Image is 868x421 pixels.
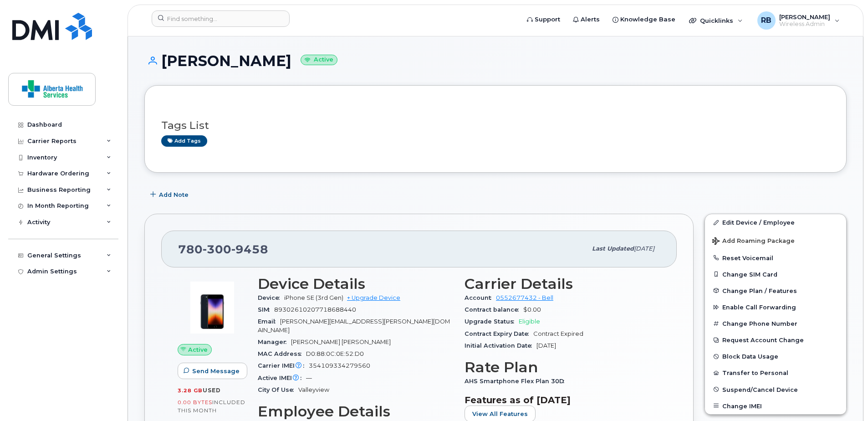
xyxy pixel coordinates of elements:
[258,350,306,357] span: MAC Address
[161,135,207,147] a: Add tags
[722,287,797,294] span: Change Plan / Features
[192,367,240,375] span: Send Message
[347,294,400,301] a: + Upgrade Device
[465,306,523,313] span: Contract balance
[144,53,847,69] h1: [PERSON_NAME]
[634,245,654,252] span: [DATE]
[188,345,208,354] span: Active
[301,55,337,65] small: Active
[519,318,540,325] span: Eligible
[274,306,356,313] span: 89302610207718688440
[705,282,846,299] button: Change Plan / Features
[258,403,454,420] h3: Employee Details
[705,266,846,282] button: Change SIM Card
[472,410,528,418] span: View All Features
[161,120,830,131] h3: Tags List
[185,280,240,335] img: image20231002-3703462-1angbar.jpeg
[159,190,189,199] span: Add Note
[258,375,306,381] span: Active IMEI
[496,294,553,301] a: 0552677432 - Bell
[178,363,247,379] button: Send Message
[705,231,846,250] button: Add Roaming Package
[705,332,846,348] button: Request Account Change
[258,318,280,325] span: Email
[705,381,846,398] button: Suspend/Cancel Device
[465,395,660,406] h3: Features as of [DATE]
[203,242,231,256] span: 300
[465,330,533,337] span: Contract Expiry Date
[705,250,846,266] button: Reset Voicemail
[536,342,556,349] span: [DATE]
[178,242,268,256] span: 780
[258,276,454,292] h3: Device Details
[705,348,846,365] button: Block Data Usage
[231,242,268,256] span: 9458
[258,386,298,393] span: City Of Use
[722,304,796,311] span: Enable Call Forwarding
[705,365,846,381] button: Transfer to Personal
[258,294,284,301] span: Device
[465,378,569,385] span: AHS Smartphone Flex Plan 30D
[258,306,274,313] span: SIM
[705,398,846,414] button: Change IMEI
[705,214,846,231] a: Edit Device / Employee
[298,386,329,393] span: Valleyview
[705,315,846,332] button: Change Phone Number
[178,387,203,394] span: 3.28 GB
[258,318,450,333] span: [PERSON_NAME][EMAIL_ADDRESS][PERSON_NAME][DOMAIN_NAME]
[465,342,536,349] span: Initial Activation Date
[309,362,370,369] span: 354109334279560
[306,375,312,381] span: —
[291,339,391,345] span: [PERSON_NAME] [PERSON_NAME]
[465,294,496,301] span: Account
[523,306,541,313] span: $0.00
[178,399,212,406] span: 0.00 Bytes
[144,186,196,203] button: Add Note
[592,245,634,252] span: Last updated
[465,318,519,325] span: Upgrade Status
[178,399,245,414] span: included this month
[712,237,795,246] span: Add Roaming Package
[465,359,660,375] h3: Rate Plan
[465,276,660,292] h3: Carrier Details
[705,299,846,315] button: Enable Call Forwarding
[258,339,291,345] span: Manager
[284,294,343,301] span: iPhone SE (3rd Gen)
[722,386,798,393] span: Suspend/Cancel Device
[533,330,583,337] span: Contract Expired
[203,387,221,394] span: used
[258,362,309,369] span: Carrier IMEI
[306,350,364,357] span: D0:88:0C:0E:52:D0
